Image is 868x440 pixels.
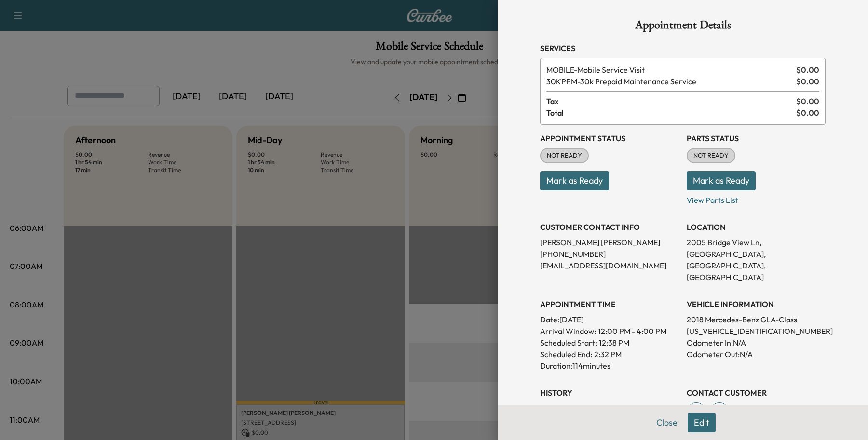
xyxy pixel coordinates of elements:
[687,337,826,348] p: Odometer In: N/A
[540,133,679,144] h3: Appointment Status
[688,151,734,160] span: NOT READY
[687,298,826,310] h3: VEHICLE INFORMATION
[599,337,629,348] p: 12:38 PM
[540,360,679,372] p: Duration: 114 minutes
[540,248,679,260] p: [PHONE_NUMBER]
[688,413,716,432] button: Edit
[687,133,826,144] h3: Parts Status
[540,171,609,190] button: Mark as Ready
[540,387,679,399] h3: History
[540,337,597,348] p: Scheduled Start:
[687,190,826,206] p: View Parts List
[687,325,826,337] p: [US_VEHICLE_IDENTIFICATION_NUMBER]
[796,76,819,87] span: $ 0.00
[796,107,819,119] span: $ 0.00
[540,402,679,414] p: Created By : [PERSON_NAME]
[541,151,588,160] span: NOT READY
[540,348,592,360] p: Scheduled End:
[650,413,684,432] button: Close
[540,19,826,35] h1: Appointment Details
[687,387,826,399] h3: CONTACT CUSTOMER
[540,260,679,271] p: [EMAIL_ADDRESS][DOMAIN_NAME]
[546,107,796,119] span: Total
[687,237,826,283] p: 2005 Bridge View Ln, [GEOGRAPHIC_DATA], [GEOGRAPHIC_DATA], [GEOGRAPHIC_DATA]
[687,221,826,233] h3: LOCATION
[796,95,819,107] span: $ 0.00
[594,348,622,360] p: 2:32 PM
[546,64,792,76] span: Mobile Service Visit
[540,221,679,233] h3: CUSTOMER CONTACT INFO
[540,237,679,248] p: [PERSON_NAME] [PERSON_NAME]
[546,76,792,87] span: 30k Prepaid Maintenance Service
[687,314,826,325] p: 2018 Mercedes-Benz GLA-Class
[540,42,826,54] h3: Services
[540,298,679,310] h3: APPOINTMENT TIME
[687,348,826,360] p: Odometer Out: N/A
[598,325,666,337] span: 12:00 PM - 4:00 PM
[796,64,819,76] span: $ 0.00
[540,314,679,325] p: Date: [DATE]
[687,171,756,190] button: Mark as Ready
[546,95,796,107] span: Tax
[540,325,679,337] p: Arrival Window:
